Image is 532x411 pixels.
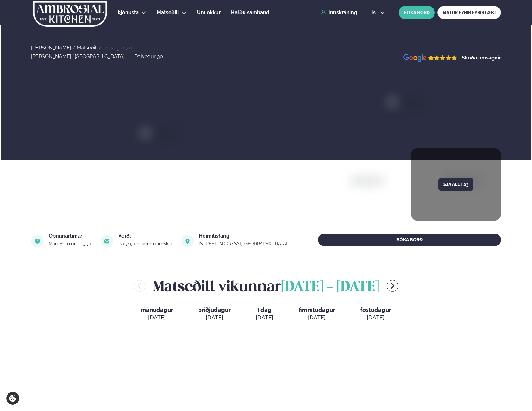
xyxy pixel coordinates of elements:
[134,280,145,292] button: menu-btn-left
[134,53,163,59] components: Dalvegur 30
[31,53,131,59] components: [PERSON_NAME] í [GEOGRAPHIC_DATA] -
[360,307,391,313] span: föstudagur
[352,177,460,264] img: image alt
[372,10,378,15] span: is
[136,304,178,324] button: mánudagur [DATE]
[360,314,391,321] div: [DATE]
[181,235,194,247] img: image alt
[49,241,93,246] div: Mon-Fri: 11:00 - 13:30
[157,9,179,15] span: Matseðill
[31,45,71,51] a: [PERSON_NAME]
[118,233,131,239] components: Verð:
[299,314,335,321] div: [DATE]
[141,307,173,313] span: mánudagur
[399,6,435,19] button: BÓKA BORÐ
[141,314,173,321] div: [DATE]
[118,9,139,15] span: Þjónusta
[99,45,103,51] span: /
[32,1,108,27] img: logo
[199,240,289,247] a: link
[197,9,221,16] a: Um okkur
[49,233,84,239] components: Opnunartímar:
[157,9,179,16] a: Matseðill
[193,304,236,324] button: þriðjudagur [DATE]
[72,45,77,51] span: /
[294,304,340,324] button: fimmtudagur [DATE]
[318,234,501,246] button: BÓKA BORÐ
[77,45,98,51] a: Matseðill
[437,6,501,19] a: MATUR FYRIR FYRIRTÆKI
[153,276,379,296] h2: Matseðill vikunnar
[6,392,19,405] a: Cookie settings
[31,235,44,247] img: image alt
[198,314,231,321] div: [DATE]
[387,280,398,292] button: menu-btn-right
[199,233,231,239] components: Heimilisfang:
[462,55,501,60] a: Skoða umsagnir
[299,307,335,313] span: fimmtudagur
[403,54,457,62] img: image alt
[103,45,132,51] a: Dalvegur 30
[367,10,390,15] button: is
[118,241,172,246] components: frá 3490 kr per manneskju
[438,178,473,191] button: Sjá allt 23
[143,130,479,312] img: image alt
[198,307,231,313] span: þriðjudagur
[355,304,396,324] button: föstudagur [DATE]
[281,280,379,294] span: [DATE] - [DATE]
[231,9,269,16] a: Hafðu samband
[251,304,278,324] button: Í dag [DATE]
[101,235,113,247] img: image alt
[118,9,139,16] a: Þjónusta
[231,9,269,15] span: Hafðu samband
[256,306,273,314] span: Í dag
[256,314,273,321] div: [DATE]
[321,10,357,15] a: Innskráning
[197,9,221,15] span: Um okkur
